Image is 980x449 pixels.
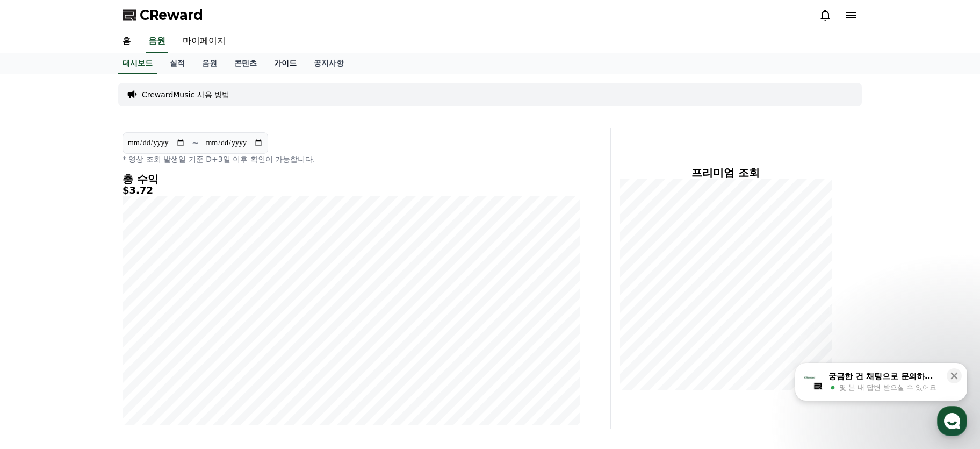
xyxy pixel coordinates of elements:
a: 음원 [146,30,168,53]
a: 실적 [161,53,193,74]
a: 대시보드 [118,53,157,74]
h4: 총 수익 [122,173,580,185]
a: 마이페이지 [174,30,234,53]
a: 대화 [71,341,139,368]
span: CReward [140,6,203,24]
a: 홈 [114,30,140,53]
h4: 프리미엄 조회 [619,167,832,179]
h5: $3.72 [122,185,580,196]
a: 가이드 [265,53,305,74]
a: CReward [122,6,203,24]
a: CrewardMusic 사용 방법 [142,89,229,100]
a: 콘텐츠 [226,53,265,74]
p: ~ [192,137,199,149]
a: 공지사항 [305,53,352,74]
span: 설정 [166,357,179,366]
p: * 영상 조회 발생일 기준 D+3일 이후 확인이 가능합니다. [122,154,580,165]
a: 음원 [193,53,226,74]
span: 대화 [98,358,111,366]
a: 설정 [139,341,206,368]
span: 홈 [34,357,40,366]
a: 홈 [3,341,71,368]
